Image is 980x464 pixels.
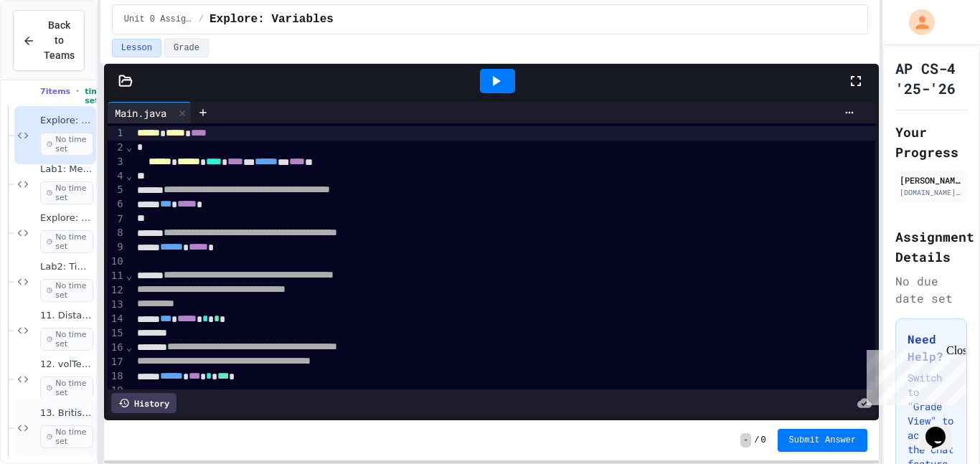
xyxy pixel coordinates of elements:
[108,183,126,197] div: 5
[908,331,955,365] h3: Need Help?
[108,197,126,212] div: 6
[40,279,93,302] span: No time set
[108,298,126,312] div: 13
[209,11,334,28] span: Explore: Variables
[40,230,93,253] span: No time set
[164,39,209,57] button: Grade
[40,310,93,322] span: 11. DistanceFormula (t)
[789,435,857,446] span: Submit Answer
[40,377,93,399] span: No time set
[740,433,751,448] span: -
[895,122,967,162] h2: Your Progress
[199,14,204,25] span: /
[124,14,193,25] span: Unit 0 Assignments
[44,18,75,63] span: Back to Teams
[40,425,93,448] span: No time set
[895,273,967,307] div: No due date set
[40,261,93,273] span: Lab2: Time Lab
[108,155,126,169] div: 3
[13,10,85,71] button: Back to Teams
[895,58,967,98] h1: AP CS-4 '25-'26
[108,240,126,255] div: 9
[754,435,759,446] span: /
[108,341,126,355] div: 16
[111,393,176,413] div: History
[108,126,126,141] div: 1
[108,226,126,240] div: 8
[108,283,126,298] div: 12
[40,407,93,420] span: 13. British Money (t)
[126,341,133,353] span: Fold line
[920,407,966,450] iframe: chat widget
[108,169,126,184] div: 4
[760,435,765,446] span: 0
[40,359,93,371] span: 12. volTetrahedron(t)
[108,102,192,123] div: Main.java
[85,77,105,105] span: No time set
[108,312,126,326] div: 14
[6,6,99,91] div: Chat with us now!Close
[126,270,133,281] span: Fold line
[108,141,126,155] div: 2
[108,105,174,120] div: Main.java
[76,85,79,97] span: •
[40,115,93,127] span: Explore: Variables
[108,326,126,341] div: 15
[112,39,161,57] button: Lesson
[40,181,93,204] span: No time set
[108,269,126,283] div: 11
[108,212,126,227] div: 7
[895,227,967,267] h2: Assignment Details
[108,369,126,384] div: 18
[126,141,133,153] span: Fold line
[900,174,963,186] div: [PERSON_NAME]
[40,87,70,96] span: 7 items
[861,344,966,405] iframe: chat widget
[108,355,126,369] div: 17
[40,133,93,156] span: No time set
[894,6,938,39] div: My Account
[108,384,126,398] div: 19
[778,429,868,452] button: Submit Answer
[108,255,126,269] div: 10
[40,328,93,351] span: No time set
[40,164,93,176] span: Lab1: Metric to Imperial
[126,170,133,181] span: Fold line
[900,187,963,198] div: [DOMAIN_NAME][EMAIL_ADDRESS][DOMAIN_NAME]
[40,212,93,224] span: Explore: Casting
